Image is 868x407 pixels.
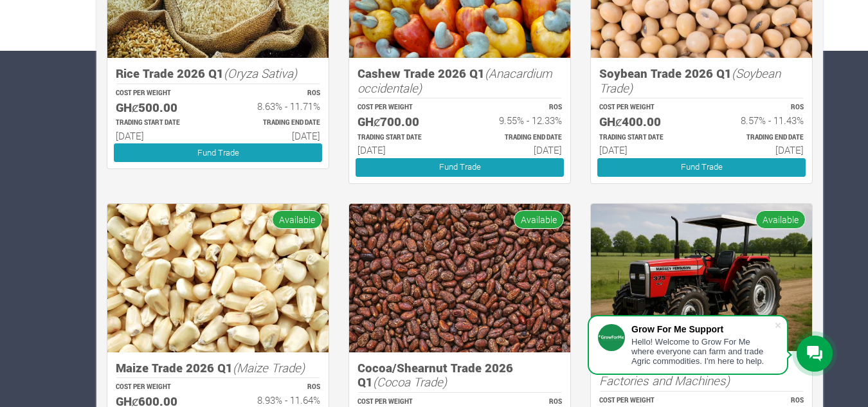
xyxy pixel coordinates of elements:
p: ROS [713,103,804,113]
h5: Machinery Fund (10 Yrs) [599,359,804,388]
h6: [DATE] [116,130,206,141]
a: Fund Trade [597,158,806,177]
h5: GHȼ500.00 [116,100,206,115]
h5: GHȼ400.00 [599,114,690,129]
p: ROS [471,397,562,407]
h6: 9.55% - 12.33% [471,114,562,126]
h5: Cocoa/Shearnut Trade 2026 Q1 [357,361,562,390]
img: growforme image [107,204,329,352]
h6: [DATE] [230,130,320,141]
a: Fund Trade [356,158,564,177]
p: COST PER WEIGHT [116,89,206,98]
h5: Cashew Trade 2026 Q1 [357,66,562,95]
i: (Anacardium occidentale) [357,65,552,96]
h5: Rice Trade 2026 Q1 [116,66,320,81]
p: ROS [713,396,804,406]
h6: [DATE] [471,144,562,156]
i: (Soybean Trade) [599,65,781,96]
img: growforme image [591,204,812,351]
img: growforme image [349,204,570,352]
h6: 8.57% - 11.43% [713,114,804,126]
p: COST PER WEIGHT [599,103,690,113]
p: ROS [230,89,320,98]
h6: [DATE] [713,144,804,156]
h5: Maize Trade 2026 Q1 [116,361,320,375]
h6: 8.93% - 11.64% [230,394,320,406]
h6: 8.63% - 11.71% [230,100,320,112]
p: COST PER WEIGHT [357,103,448,113]
p: Estimated Trading End Date [230,118,320,128]
h5: Soybean Trade 2026 Q1 [599,66,804,95]
p: Estimated Trading Start Date [116,118,206,128]
p: Estimated Trading End Date [471,133,562,143]
i: (Oryza Sativa) [224,65,297,81]
h6: [DATE] [599,144,690,156]
p: COST PER WEIGHT [116,383,206,392]
p: COST PER WEIGHT [599,396,690,406]
div: Hello! Welcome to Grow For Me where everyone can farm and trade Agric commodities. I'm here to help. [631,337,774,366]
span: Available [514,210,564,229]
h5: GHȼ700.00 [357,114,448,129]
span: Available [272,210,322,229]
p: Estimated Trading End Date [713,133,804,143]
div: Grow For Me Support [631,324,774,334]
span: Available [755,210,806,229]
i: (Maize Trade) [233,359,305,375]
p: Estimated Trading Start Date [599,133,690,143]
i: (Cocoa Trade) [373,374,447,390]
p: Estimated Trading Start Date [357,133,448,143]
a: Fund Trade [114,143,322,162]
p: ROS [471,103,562,113]
h6: [DATE] [357,144,448,156]
p: COST PER WEIGHT [357,397,448,407]
p: ROS [230,383,320,392]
